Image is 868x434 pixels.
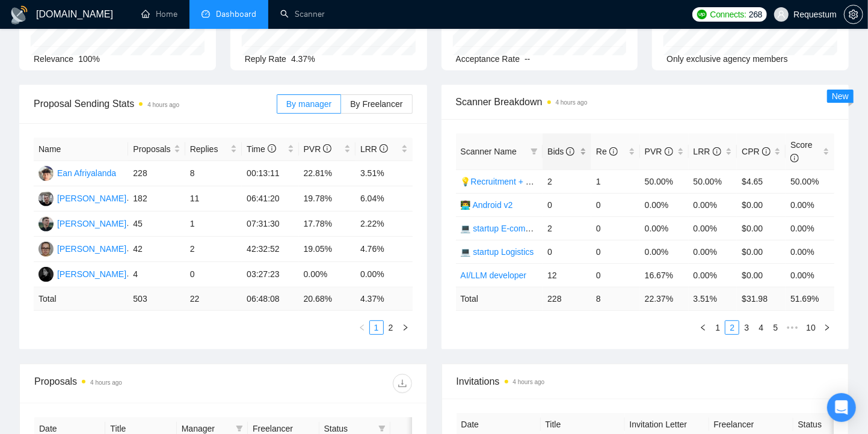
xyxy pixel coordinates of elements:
a: 💻 startup Logistics [461,247,534,257]
img: AK [38,267,54,282]
td: Total [34,287,128,311]
td: 50.00% [640,170,689,193]
td: 0 [543,240,591,263]
span: filter [531,148,538,155]
td: 0.00% [640,240,689,263]
td: 0.00% [640,193,689,216]
td: 03:27:23 [242,262,298,287]
img: logo [10,5,29,25]
td: 8 [185,161,242,186]
span: right [823,324,831,331]
span: info-circle [566,147,574,156]
td: 0 [591,193,640,216]
td: 06:41:20 [242,186,298,212]
td: 22.37 % [640,287,689,310]
li: 2 [725,320,739,335]
li: 10 [802,320,820,335]
span: left [700,324,707,331]
td: 42:32:52 [242,237,298,262]
div: [PERSON_NAME] [57,192,126,205]
td: 19.05% [299,237,356,262]
button: setting [844,5,863,24]
button: right [820,320,834,335]
td: 1 [591,170,640,193]
a: 3 [740,321,753,334]
span: Time [247,144,275,154]
span: info-circle [665,147,673,156]
td: $ 31.98 [737,287,786,310]
span: right [402,324,409,331]
span: info-circle [380,144,388,153]
td: 3.51% [356,161,412,186]
img: AS [38,216,54,231]
a: AI/LLM developer [461,270,527,280]
span: New [832,91,849,101]
td: 12 [543,263,591,287]
td: 0.00% [689,216,737,240]
td: 00:13:11 [242,161,298,186]
span: filter [528,142,540,160]
td: 8 [591,287,640,310]
span: PVR [645,147,673,156]
td: 50.00% [689,170,737,193]
span: download [393,379,411,388]
span: info-circle [713,147,721,156]
div: [PERSON_NAME] [57,267,126,281]
li: 4 [754,320,768,335]
td: $0.00 [737,216,786,240]
th: Name [34,138,128,161]
span: 268 [749,8,762,21]
a: IK[PERSON_NAME] [38,243,126,253]
span: filter [236,425,243,432]
a: setting [844,10,863,19]
span: 100% [78,54,100,64]
span: CPR [742,147,770,156]
td: 0.00% [786,216,834,240]
li: Next Page [820,320,834,335]
td: 228 [543,287,591,310]
a: 💻 startup E-commerce [461,224,549,233]
button: left [696,320,710,335]
span: Re [596,147,618,156]
span: By Freelancer [350,99,402,109]
span: Acceptance Rate [456,54,520,64]
span: Replies [190,142,228,156]
td: 0.00% [689,263,737,287]
time: 4 hours ago [90,379,122,386]
td: 22 [185,287,242,311]
img: VL [38,191,54,206]
span: LRR [694,147,721,156]
a: 1 [370,321,383,334]
a: AK[PERSON_NAME] [38,269,126,278]
span: filter [378,425,386,432]
li: Next 5 Pages [783,320,802,335]
td: 0.00% [786,193,834,216]
img: upwork-logo.png [697,10,707,19]
span: Scanner Name [461,147,517,156]
td: 07:31:30 [242,212,298,237]
span: Invitations [457,374,834,389]
span: Connects: [710,8,746,21]
td: 0.00% [356,262,412,287]
li: Previous Page [355,320,369,335]
td: 0.00% [786,240,834,263]
td: Total [456,287,543,310]
div: Ean Afriyalanda [57,167,116,180]
td: $0.00 [737,193,786,216]
span: Relevance [34,54,73,64]
a: searchScanner [280,9,325,19]
td: 0 [543,193,591,216]
a: 5 [769,321,782,334]
div: Proposals [34,374,223,393]
div: [PERSON_NAME] [57,242,126,255]
td: 0.00% [640,216,689,240]
td: $0.00 [737,240,786,263]
button: download [393,374,412,393]
span: info-circle [323,144,331,153]
td: 0 [185,262,242,287]
th: Proposals [128,138,185,161]
td: 2 [543,170,591,193]
a: 2 [384,321,398,334]
td: 2 [543,216,591,240]
span: Scanner Breakdown [456,94,835,109]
